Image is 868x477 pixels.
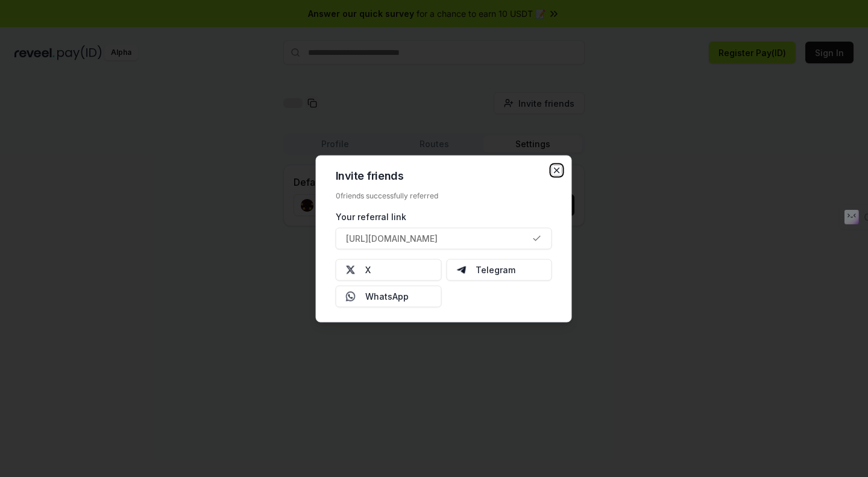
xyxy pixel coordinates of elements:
[336,170,552,181] h2: Invite friends
[336,259,442,280] button: X
[346,232,438,245] span: [URL][DOMAIN_NAME]
[446,259,552,280] button: Telegram
[336,191,552,200] div: 0 friends successfully referred
[336,210,552,223] div: Your referral link
[346,291,356,301] img: Whatsapp
[336,285,442,307] button: WhatsApp
[456,265,466,274] img: Telegram
[336,227,552,249] button: [URL][DOMAIN_NAME]
[346,265,356,274] img: X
